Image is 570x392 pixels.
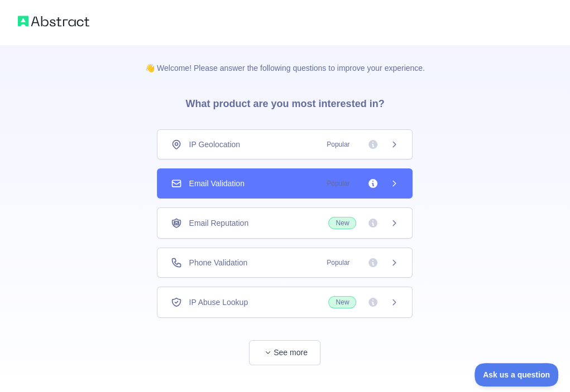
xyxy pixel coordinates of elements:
[320,178,356,189] span: Popular
[328,296,356,308] span: New
[167,74,402,129] h3: What product are you most interested in?
[249,340,320,365] button: See more
[189,297,248,308] span: IP Abuse Lookup
[320,139,356,150] span: Popular
[18,13,89,29] img: Abstract logo
[189,178,244,189] span: Email Validation
[475,363,559,386] iframe: Toggle Customer Support
[127,45,443,74] p: 👋 Welcome! Please answer the following questions to improve your experience.
[320,257,356,268] span: Popular
[189,217,248,229] span: Email Reputation
[189,257,247,268] span: Phone Validation
[189,139,240,150] span: IP Geolocation
[328,217,356,229] span: New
